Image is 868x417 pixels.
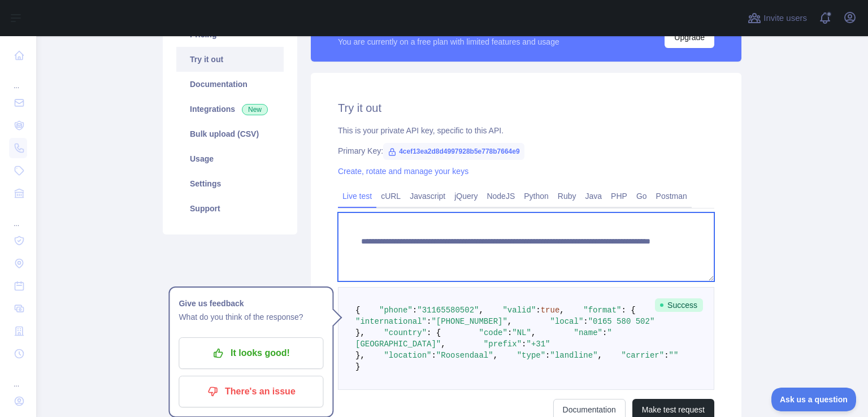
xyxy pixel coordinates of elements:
[179,337,323,369] button: It looks good!
[9,68,27,90] div: ...
[519,187,553,205] a: Python
[355,351,365,360] span: },
[665,27,714,48] button: Upgrade
[176,97,284,121] a: Integrations New
[669,351,679,360] span: ""
[664,351,669,360] span: :
[598,351,602,360] span: ,
[355,306,360,315] span: {
[588,317,655,326] span: "0165 580 502"
[583,306,621,315] span: "format"
[384,351,431,360] span: "location"
[482,187,519,205] a: NodeJS
[338,125,714,136] div: This is your private API key, specific to this API.
[559,306,564,315] span: ,
[431,317,507,326] span: "[PHONE_NUMBER]"
[355,328,365,337] span: },
[479,328,507,337] span: "code"
[338,100,714,116] h2: Try it out
[338,187,376,205] a: Live test
[187,344,315,363] p: It looks good!
[763,12,807,25] span: Invite users
[355,317,427,326] span: "international"
[771,388,857,411] iframe: Toggle Customer Support
[531,328,536,337] span: ,
[427,317,431,326] span: :
[522,340,526,349] span: :
[436,351,493,360] span: "Roosendaal"
[479,306,483,315] span: ,
[507,328,512,337] span: :
[622,351,665,360] span: "carrier"
[431,351,436,360] span: :
[355,328,612,349] span: "[GEOGRAPHIC_DATA]"
[417,306,479,315] span: "31165580502"
[176,171,284,196] a: Settings
[338,145,714,157] div: Primary Key:
[622,306,636,315] span: : {
[9,366,27,389] div: ...
[427,328,441,337] span: : {
[355,362,360,371] span: }
[574,328,602,337] span: "name"
[602,328,607,337] span: :
[179,310,323,324] p: What do you think of the response?
[745,9,809,27] button: Invite users
[517,351,545,360] span: "type"
[553,187,581,205] a: Ruby
[338,36,559,47] div: You are currently on a free plan with limited features and usage
[441,340,445,349] span: ,
[581,187,607,205] a: Java
[176,47,284,72] a: Try it out
[405,187,450,205] a: Javascript
[652,187,692,205] a: Postman
[512,328,531,337] span: "NL"
[379,306,413,315] span: "phone"
[242,104,268,115] span: New
[176,121,284,146] a: Bulk upload (CSV)
[179,297,323,310] h1: Give us feedback
[9,206,27,228] div: ...
[383,143,524,160] span: 4cef13ea2d8d4997928b5e778b7664e9
[550,351,598,360] span: "landline"
[384,328,427,337] span: "country"
[550,317,583,326] span: "local"
[545,351,550,360] span: :
[606,187,632,205] a: PHP
[507,317,512,326] span: ,
[376,187,405,205] a: cURL
[526,340,550,349] span: "+31"
[176,146,284,171] a: Usage
[413,306,417,315] span: :
[632,187,652,205] a: Go
[179,376,323,407] button: There's an issue
[187,382,315,401] p: There's an issue
[338,167,468,176] a: Create, rotate and manage your keys
[450,187,482,205] a: jQuery
[583,317,588,326] span: :
[502,306,536,315] span: "valid"
[176,72,284,97] a: Documentation
[176,196,284,221] a: Support
[541,306,560,315] span: true
[484,340,522,349] span: "prefix"
[536,306,540,315] span: :
[493,351,498,360] span: ,
[655,298,703,312] span: Success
